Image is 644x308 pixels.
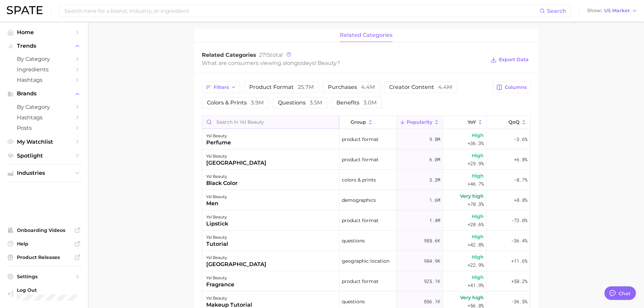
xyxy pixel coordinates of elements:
a: Log out. Currently logged in with e-mail roberto.gil@givaudan.com. [5,285,82,303]
span: Home [17,29,71,35]
span: product format [342,135,379,143]
span: 984.9k [424,257,440,265]
span: High [472,131,484,139]
a: by Category [5,102,82,112]
a: Hashtags [5,112,82,123]
button: ysl beautymendemographics1.6mVery high+70.3%+8.8% [202,190,530,210]
div: fragrance [206,281,234,289]
button: Trends [5,41,82,51]
span: -36.5% [511,298,527,306]
span: 4.4m [361,84,375,90]
span: Columns [505,85,527,90]
div: ysl beauty [206,274,234,282]
span: Log Out [17,287,80,293]
span: Related Categories [202,52,256,58]
span: ysl beauty [309,60,337,66]
button: ysl beautyfragranceproduct format925.1kHigh+41.9%+58.2% [202,271,530,291]
a: Hashtags [5,75,82,85]
span: product format [342,156,379,164]
span: Trends [17,43,71,49]
div: tutorial [206,240,228,248]
a: Ingredients [5,64,82,75]
span: High [472,212,484,220]
span: questions [278,100,322,105]
div: ysl beauty [206,132,231,140]
span: questions [342,298,365,306]
span: +20.6% [468,220,484,229]
div: black color [206,179,238,187]
span: questions [342,237,365,245]
span: Spotlight [17,152,71,159]
div: ysl beauty [206,294,252,302]
span: -3.6% [514,135,527,143]
button: ysl beautyperfumeproduct format9.8mHigh+36.3%-3.6% [202,129,530,149]
span: High [472,253,484,261]
span: Help [17,241,71,247]
span: 6.0m [429,156,440,164]
button: YoY [443,116,486,129]
span: YoY [468,119,476,125]
span: Very high [460,192,484,200]
input: Search in ysl beauty [202,116,339,128]
span: colors & prints [342,176,376,184]
span: +11.6% [511,257,527,265]
button: ysl beauty[GEOGRAPHIC_DATA]geographic location984.9kHigh+22.9%+11.6% [202,251,530,271]
a: My Watchlist [5,137,82,147]
span: QoQ [508,119,520,125]
span: High [472,151,484,160]
a: Posts [5,123,82,133]
span: High [472,273,484,281]
div: perfume [206,139,231,147]
span: +46.7% [468,180,484,188]
span: Brands [17,91,71,97]
div: ysl beauty [206,254,266,262]
span: +6.8% [514,156,527,164]
button: group [339,116,397,129]
span: geographic location [342,257,389,265]
span: benefits [336,100,377,105]
div: ysl beauty [206,213,228,221]
span: by Category [17,56,71,62]
span: +22.9% [468,261,484,269]
span: Settings [17,274,71,280]
a: Help [5,239,82,249]
span: +70.3% [468,200,484,208]
span: 1.6m [429,196,440,204]
a: Product Releases [5,252,82,262]
button: QoQ [486,116,530,129]
span: product format [342,216,379,224]
span: total [259,52,283,58]
button: ysl beauty[GEOGRAPHIC_DATA]product format6.0mHigh+29.9%+6.8% [202,149,530,170]
span: +42.8% [468,241,484,249]
span: My Watchlist [17,139,71,145]
button: Export Data [489,55,530,65]
button: Filters [202,81,240,93]
span: 985.6k [424,237,440,245]
span: High [472,172,484,180]
span: Hashtags [17,114,71,121]
a: by Category [5,54,82,64]
span: Industries [17,170,71,176]
span: +36.3% [468,139,484,147]
button: ysl beautylipstickproduct format1.4mHigh+20.6%-73.0% [202,210,530,231]
span: creator content [389,85,452,90]
div: [GEOGRAPHIC_DATA] [206,159,266,167]
a: Onboarding Videos [5,225,82,235]
a: Home [5,27,82,38]
span: -8.7% [514,176,527,184]
span: Popularity [407,119,432,125]
span: product format [249,85,314,90]
div: ysl beauty [206,172,238,181]
span: Hashtags [17,77,71,83]
span: colors & prints [207,100,264,105]
div: What are consumers viewing alongside ? [202,58,486,68]
span: High [472,233,484,241]
span: 3.5m [310,99,322,106]
button: ShowUS Market [586,6,639,15]
span: 25.7m [298,84,314,90]
span: Posts [17,125,71,131]
span: 856.1k [424,298,440,306]
span: -73.0% [511,216,527,224]
span: US Market [604,9,630,13]
span: Product Releases [17,254,71,260]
